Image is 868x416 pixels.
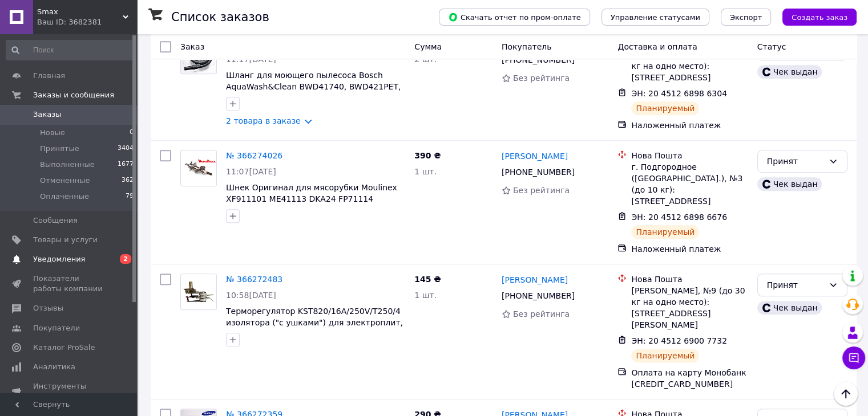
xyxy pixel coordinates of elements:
button: Создать заказ [782,9,857,26]
span: 10:58[DATE] [226,291,276,300]
a: Шнек Оригинал для мясорубки Moulinex XF911101 ME41113 DKA24 FP71114 ADR711 DKA14 HV3 HV4 HV8 [226,183,397,215]
span: Покупатель [502,42,552,51]
span: Заказы [33,109,61,120]
img: Фото товару [181,158,216,178]
span: Статус [757,42,786,51]
span: 11:17[DATE] [226,55,276,64]
a: Фото товару [180,150,217,186]
span: Уведомления [33,254,85,264]
span: ЭН: 20 4512 6898 6676 [631,213,727,222]
div: Планируемый [631,101,699,115]
div: Чек выдан [757,65,822,79]
span: Новые [40,128,65,138]
span: 1 шт. [414,291,437,300]
span: Каталог ProSale [33,342,95,353]
span: Отзывы [33,303,63,313]
a: Терморегулятор KST820/16А/250V/T250/4 изолятора ("с ушками") для электроплит, обогревателей, духовок [226,307,403,338]
a: [PERSON_NAME] [502,150,568,162]
div: Чек выдан [757,301,822,315]
span: 3404 [118,144,134,154]
span: Оплаченные [40,191,89,202]
div: [PHONE_NUMBER] [499,52,577,68]
button: Наверх [834,382,858,406]
span: 79 [126,191,134,202]
div: [PERSON_NAME], №9 (до 30 кг на одно место): [STREET_ADDRESS][PERSON_NAME] [631,285,748,331]
span: ЭН: 20 4512 6898 6304 [631,89,727,98]
span: Главная [33,71,65,81]
span: Экспорт [730,13,762,22]
span: 145 ₴ [414,275,441,284]
span: Без рейтинга [513,74,570,83]
span: Smax [37,7,123,17]
div: Наложенный платеж [631,120,748,131]
div: [PERSON_NAME], №4 (до 30 кг на одно место): [STREET_ADDRESS] [631,49,748,83]
span: 2 [120,254,131,264]
input: Поиск [6,40,135,60]
span: Показатели работы компании [33,274,106,294]
div: Наложенный платеж [631,243,748,255]
span: 1677 [118,160,134,170]
span: Выполненные [40,160,95,170]
div: Ваш ID: 3682381 [37,17,137,27]
span: 1 шт. [414,167,437,176]
span: Покупатели [33,323,80,333]
a: Создать заказ [771,12,857,21]
span: 0 [130,128,134,138]
span: Инструменты вебмастера и SEO [33,381,106,402]
div: [PHONE_NUMBER] [499,164,577,180]
div: Чек выдан [757,177,822,191]
div: Оплата на карту Монобанк [CREDIT_CARD_NUMBER] [631,367,748,390]
div: Планируемый [631,349,699,362]
a: Фото товару [180,274,217,310]
span: Принятые [40,144,79,154]
div: Принят [767,155,824,168]
span: 362 [122,176,134,186]
span: 11:07[DATE] [226,167,276,176]
div: г. Подгородное ([GEOGRAPHIC_DATA].), №3 (до 10 кг): [STREET_ADDRESS] [631,161,748,207]
span: Без рейтинга [513,186,570,195]
span: 390 ₴ [414,151,441,160]
span: ЭН: 20 4512 6900 7732 [631,336,727,345]
span: Управление статусами [611,13,700,22]
a: Шланг для моющего пылесоса Bosch AquaWash&Clean BWD41740, BWD421PET, BWD421PRO, 00145666 (919.0200) [226,71,401,103]
span: 2 шт. [414,55,437,64]
a: № 366274026 [226,151,282,160]
span: Сообщения [33,215,78,226]
span: Сумма [414,42,442,51]
a: [PERSON_NAME] [502,274,568,286]
span: Аналитика [33,362,75,372]
img: Фото товару [181,274,216,309]
div: Планируемый [631,225,699,239]
span: Создать заказ [792,13,847,22]
h1: Список заказов [171,10,269,24]
span: Доставка и оплата [617,42,697,51]
span: Заказы и сообщения [33,90,114,100]
span: Отмененные [40,176,90,186]
button: Экспорт [721,9,771,26]
a: № 366272483 [226,275,282,284]
div: Нова Пошта [631,150,748,161]
button: Скачать отчет по пром-оплате [439,9,590,26]
button: Чат с покупателем [842,346,865,369]
button: Управление статусами [601,9,709,26]
div: Принят [767,279,824,291]
div: Нова Пошта [631,274,748,285]
a: 2 товара в заказе [226,116,301,125]
span: Без рейтинга [513,309,570,319]
span: Товары и услуги [33,235,98,245]
span: Заказ [180,42,204,51]
div: [PHONE_NUMBER] [499,288,577,304]
span: Скачать отчет по пром-оплате [448,12,581,22]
